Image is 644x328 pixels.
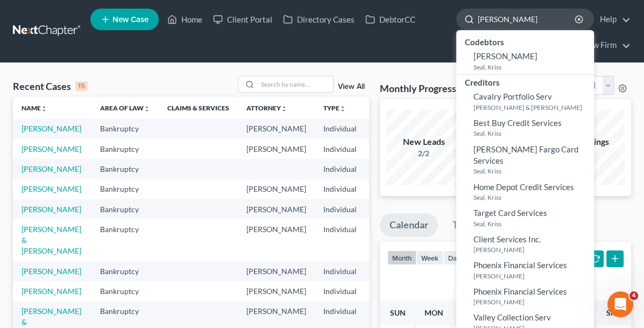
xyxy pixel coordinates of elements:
div: Recent Cases [13,80,88,93]
a: Area of Lawunfold_more [100,104,150,112]
td: Bankruptcy [91,139,159,159]
span: Phoenix Financial Services [473,260,567,270]
iframe: Intercom live chat [607,291,633,317]
a: Directory Cases [278,10,360,29]
span: Target Card Services [473,208,547,218]
a: Home Depot Credit ServicesSeal, Kriss [456,179,594,205]
input: Search by name... [478,9,576,29]
td: CAEB [365,139,418,159]
td: GANB [365,159,418,179]
a: Client Services Inc.[PERSON_NAME] [456,231,594,257]
span: Best Buy Credit Services [473,118,562,128]
td: Individual [315,118,365,138]
div: 15 [75,81,88,91]
a: [PERSON_NAME] [22,124,81,133]
i: unfold_more [281,106,287,112]
a: View All [338,83,365,90]
span: 4 [629,291,638,300]
td: Bankruptcy [91,159,159,179]
span: Phoenix Financial Services [473,287,567,296]
i: unfold_more [41,106,47,112]
a: [PERSON_NAME] [22,184,81,193]
span: Sun [390,308,406,317]
a: Target Card ServicesSeal, Kriss [456,205,594,231]
td: PAMB [365,281,418,301]
a: [PERSON_NAME] [22,267,81,276]
td: AZB [365,219,418,261]
td: NJB [365,261,418,281]
a: The Beacon Law Firm [536,36,631,55]
th: Claims & Services [159,97,238,118]
a: Phoenix Financial Services[PERSON_NAME] [456,283,594,310]
a: [PERSON_NAME] [22,205,81,214]
a: Nameunfold_more [22,104,47,112]
a: [PERSON_NAME] [22,287,81,296]
a: Typeunfold_more [323,104,346,112]
td: [PERSON_NAME] [238,139,315,159]
a: DebtorCC [360,10,421,29]
td: Individual [315,159,365,179]
td: CAEB [365,118,418,138]
td: Bankruptcy [91,261,159,281]
small: Seal, Kriss [473,62,591,72]
a: [PERSON_NAME] & [PERSON_NAME] [22,225,81,255]
a: Tasks [443,213,485,237]
td: FLMB [365,199,418,219]
td: Individual [315,139,365,159]
a: [PERSON_NAME]Seal, Kriss [456,48,594,74]
td: [PERSON_NAME] [238,219,315,261]
a: Calendar [380,213,438,237]
td: Bankruptcy [91,219,159,261]
small: [PERSON_NAME] [473,271,591,281]
span: [PERSON_NAME] [473,51,537,61]
td: NYEB [365,179,418,199]
td: [PERSON_NAME] [238,199,315,219]
a: Attorneyunfold_more [246,104,287,112]
small: Seal, Kriss [473,193,591,202]
span: Home Depot Credit Services [473,182,574,192]
span: Client Services Inc. [473,234,541,244]
a: [PERSON_NAME] [22,164,81,173]
div: 2/2 [386,148,462,159]
h3: Monthly Progress [380,82,456,95]
td: Individual [315,199,365,219]
td: Bankruptcy [91,199,159,219]
span: Sat [606,308,620,317]
td: [PERSON_NAME] [238,261,315,281]
td: Individual [315,281,365,301]
td: Individual [315,179,365,199]
small: Seal, Kriss [473,129,591,138]
small: [PERSON_NAME] [473,245,591,254]
a: Cavalry Portfolio Serv[PERSON_NAME] & [PERSON_NAME] [456,88,594,115]
button: week [416,250,443,265]
td: Individual [315,261,365,281]
a: [PERSON_NAME] [22,144,81,153]
span: New Case [112,16,148,24]
a: Best Buy Credit ServicesSeal, Kriss [456,115,594,141]
i: unfold_more [339,106,346,112]
a: Client Portal [208,10,278,29]
small: Seal, Kriss [473,219,591,228]
td: [PERSON_NAME] [238,179,315,199]
span: Valley Collection Serv [473,312,551,322]
td: [PERSON_NAME] [238,281,315,301]
div: New Leads [386,136,462,148]
td: Bankruptcy [91,281,159,301]
a: Help [595,10,631,29]
small: [PERSON_NAME] [473,297,591,306]
small: Seal, Kriss [473,166,591,176]
span: Cavalry Portfolio Serv [473,92,552,101]
i: unfold_more [144,106,150,112]
a: Home [162,10,208,29]
span: [PERSON_NAME] Fargo Card Services [473,144,578,165]
td: Individual [315,219,365,261]
a: Phoenix Financial Services[PERSON_NAME] [456,257,594,283]
button: day [443,250,465,265]
small: [PERSON_NAME] & [PERSON_NAME] [473,103,591,112]
input: Search by name... [258,76,333,92]
div: Codebtors [456,34,594,48]
td: Bankruptcy [91,118,159,138]
span: Mon [424,308,443,317]
div: Creditors [456,75,594,88]
button: month [387,250,416,265]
